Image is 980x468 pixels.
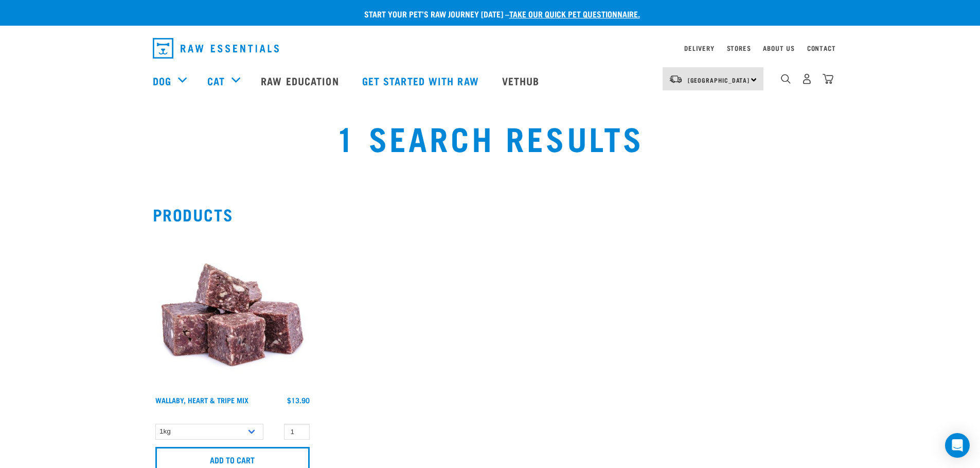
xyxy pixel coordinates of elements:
[763,46,794,50] a: About Us
[684,46,714,50] a: Delivery
[287,396,310,404] div: $13.90
[153,73,171,88] a: Dog
[945,433,970,458] div: Open Intercom Messenger
[155,398,248,402] a: Wallaby, Heart & Tripe Mix
[182,119,798,156] h1: 1 Search Results
[781,74,791,84] img: home-icon-1@2x.png
[823,73,833,84] img: home-icon@2x.png
[153,232,312,391] img: 1174 Wallaby Heart Tripe Mix 01
[727,46,751,50] a: Stores
[669,74,683,84] img: van-moving.png
[801,73,812,84] img: user.png
[807,46,836,50] a: Contact
[492,60,553,101] a: Vethub
[688,78,750,82] span: [GEOGRAPHIC_DATA]
[153,38,279,59] img: Raw Essentials Logo
[284,424,310,440] input: 1
[509,11,640,16] a: take our quick pet questionnaire.
[352,60,492,101] a: Get started with Raw
[153,205,828,223] h2: Products
[251,60,351,101] a: Raw Education
[145,34,836,63] nav: dropdown navigation
[207,73,225,88] a: Cat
